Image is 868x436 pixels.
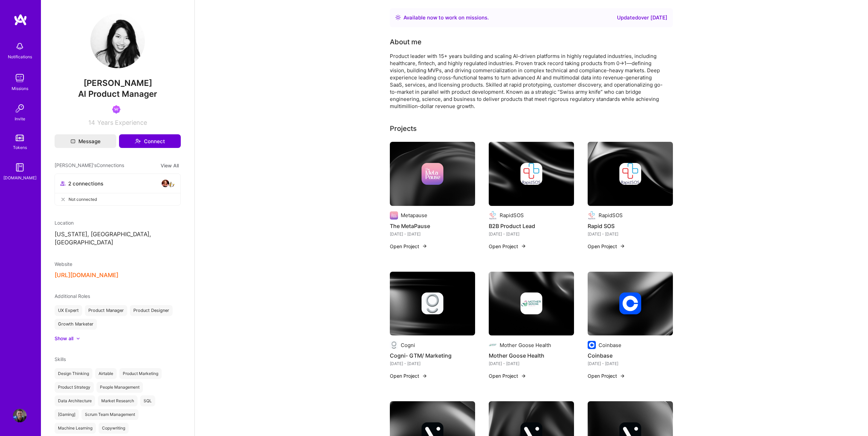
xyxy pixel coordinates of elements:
[55,78,181,88] span: [PERSON_NAME]
[13,161,27,174] img: guide book
[85,305,127,316] div: Product Manager
[401,342,415,349] div: Cogni
[13,71,27,85] img: teamwork
[68,180,103,187] span: 2 connections
[14,14,27,26] img: logo
[588,222,673,230] h4: Rapid SOS
[12,85,28,92] div: Missions
[390,142,475,206] img: cover
[55,368,92,379] div: Design Thinking
[55,356,66,362] span: Skills
[390,37,422,47] div: About me
[422,292,443,314] img: Company logo
[619,163,641,185] img: Company logo
[60,181,65,186] i: icon Collaborator
[390,123,417,134] div: Projects
[489,272,574,336] img: cover
[620,373,625,379] img: arrow-right
[489,341,497,349] img: Company logo
[98,395,137,406] div: Market Research
[55,230,181,247] p: [US_STATE], [GEOGRAPHIC_DATA], [GEOGRAPHIC_DATA]
[13,102,27,115] img: Invite
[55,319,97,330] div: Growth Marketer
[11,409,28,422] a: User Avatar
[588,360,673,367] div: [DATE] - [DATE]
[619,292,641,314] img: Company logo
[78,89,157,99] span: AI Product Manager
[90,14,145,68] img: User Avatar
[521,243,526,249] img: arrow-right
[130,305,173,316] div: Product Designer
[588,211,596,220] img: Company logo
[520,163,542,185] img: Company logo
[13,40,27,53] img: bell
[390,272,475,336] img: cover
[95,368,117,379] div: Airtable
[390,372,427,379] button: Open Project
[500,342,551,349] div: Mother Goose Health
[588,230,673,238] div: [DATE] - [DATE]
[159,162,181,169] button: View All
[69,196,97,203] span: Not connected
[71,139,75,144] i: icon Mail
[489,351,574,360] h4: Mother Goose Health
[119,134,181,148] button: Connect
[55,293,90,299] span: Additional Roles
[588,272,673,336] img: cover
[422,373,427,379] img: arrow-right
[521,373,526,379] img: arrow-right
[422,163,443,185] img: Company logo
[55,395,95,406] div: Data Architecture
[520,292,542,314] img: Company logo
[55,335,73,342] div: Show all
[588,351,673,360] h4: Coinbase
[8,53,32,60] div: Notifications
[390,222,475,230] h4: The MetaPause
[55,261,72,267] span: Website
[55,423,96,434] div: Machine Learning
[82,409,138,420] div: Scrum Team Management
[140,395,155,406] div: SQL
[161,179,170,187] img: avatar
[55,174,181,206] button: 2 connectionsavataravatarNot connected
[99,423,129,434] div: Copywriting
[617,14,667,22] div: Updated over [DATE]
[167,179,175,187] img: avatar
[112,105,120,114] img: Been on Mission
[97,382,143,393] div: People Management
[390,360,475,367] div: [DATE] - [DATE]
[489,230,574,238] div: [DATE] - [DATE]
[55,162,124,169] span: [PERSON_NAME]'s Connections
[599,342,621,349] div: Coinbase
[403,14,489,22] div: Available now to work on missions .
[390,351,475,360] h4: Cogni- GTM/ Marketing
[489,222,574,230] h4: B2B Product Lead
[15,115,25,122] div: Invite
[13,409,27,422] img: User Avatar
[119,368,162,379] div: Product Marketing
[588,341,596,349] img: Company logo
[489,360,574,367] div: [DATE] - [DATE]
[390,211,398,220] img: Company logo
[55,382,94,393] div: Product Strategy
[55,409,79,420] div: [Gaming]
[588,142,673,206] img: cover
[489,142,574,206] img: cover
[88,119,95,126] span: 14
[395,15,401,20] img: Availability
[489,243,526,250] button: Open Project
[588,243,625,250] button: Open Project
[489,372,526,379] button: Open Project
[390,52,663,110] div: Product leader with 15+ years building and scaling AI-driven platforms in highly regulated indust...
[422,243,427,249] img: arrow-right
[390,243,427,250] button: Open Project
[620,243,625,249] img: arrow-right
[489,211,497,220] img: Company logo
[55,305,82,316] div: UX Expert
[599,212,623,219] div: RapidSOS
[3,174,36,181] div: [DOMAIN_NAME]
[16,135,24,141] img: tokens
[390,341,398,349] img: Company logo
[55,219,181,226] div: Location
[500,212,524,219] div: RapidSOS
